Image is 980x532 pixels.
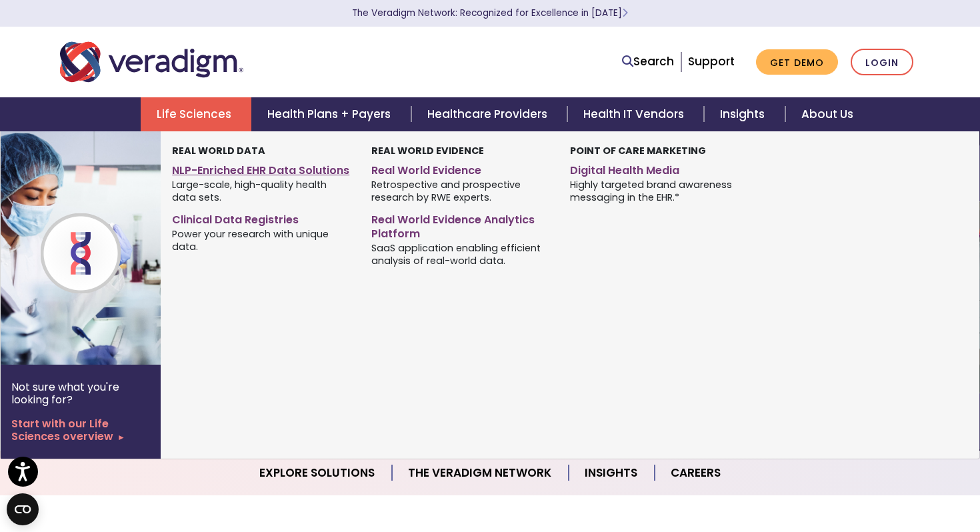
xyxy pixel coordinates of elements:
[785,97,869,131] a: About Us
[172,178,351,204] span: Large-scale, high-quality health data sets.
[371,241,550,267] span: SaaS application enabling efficient analysis of real-world data.
[655,456,737,490] a: Careers
[756,49,838,75] a: Get Demo
[371,178,550,204] span: Retrospective and prospective research by RWE experts.
[352,7,628,19] a: The Veradigm Network: Recognized for Excellence in [DATE]Learn More
[371,144,484,157] strong: Real World Evidence
[688,53,735,69] a: Support
[172,208,351,227] a: Clinical Data Registries
[243,456,392,490] a: Explore Solutions
[11,381,150,406] p: Not sure what you're looking for?
[567,97,704,131] a: Health IT Vendors
[371,208,550,241] a: Real World Evidence Analytics Platform
[7,493,39,525] button: Open CMP widget
[622,53,674,71] a: Search
[172,227,351,253] span: Power your research with unique data.
[569,456,655,490] a: Insights
[570,159,749,178] a: Digital Health Media
[622,7,628,19] span: Learn More
[251,97,411,131] a: Health Plans + Payers
[60,40,243,84] img: Veradigm logo
[1,131,215,365] img: Life Sciences
[724,449,964,516] iframe: Drift Chat Widget
[570,178,749,204] span: Highly targeted brand awareness messaging in the EHR.*
[172,159,351,178] a: NLP-Enriched EHR Data Solutions
[141,97,251,131] a: Life Sciences
[371,159,550,178] a: Real World Evidence
[172,144,265,157] strong: Real World Data
[851,49,913,76] a: Login
[11,417,150,443] a: Start with our Life Sciences overview
[704,97,785,131] a: Insights
[392,456,569,490] a: The Veradigm Network
[570,144,706,157] strong: Point of Care Marketing
[411,97,567,131] a: Healthcare Providers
